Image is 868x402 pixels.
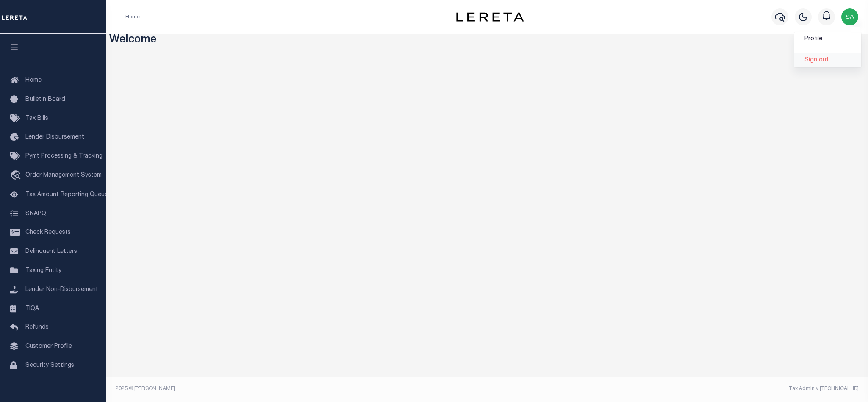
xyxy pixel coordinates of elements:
span: TIQA [25,305,39,311]
a: Sign out [794,53,861,67]
span: SNAPQ [25,211,46,216]
span: Customer Profile [25,344,72,349]
h3: Welcome [109,34,865,47]
span: Check Requests [25,230,71,236]
li: Home [125,13,140,21]
span: Lender Disbursement [25,134,84,140]
span: Tax Amount Reporting Queue [25,192,108,198]
div: 2025 © [PERSON_NAME]. [109,385,487,393]
span: Refunds [25,324,49,330]
span: Tax Bills [25,116,48,122]
i: travel_explore [10,170,24,181]
span: Security Settings [25,363,74,369]
span: Bulletin Board [25,97,65,103]
span: Home [25,78,42,83]
img: svg+xml;base64,PHN2ZyB4bWxucz0iaHR0cDovL3d3dy53My5vcmcvMjAwMC9zdmciIHBvaW50ZXItZXZlbnRzPSJub25lIi... [841,8,858,25]
img: logo-dark.svg [456,12,524,22]
span: Pymt Processing & Tracking [25,153,103,159]
span: Profile [804,36,822,42]
span: Order Management System [25,172,102,178]
span: Delinquent Letters [25,249,77,255]
a: Profile [794,32,861,46]
span: Lender Non-Disbursement [25,287,98,293]
span: Taxing Entity [25,268,61,274]
span: Sign out [804,57,829,63]
div: Tax Admin v.[TECHNICAL_ID] [494,385,859,393]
